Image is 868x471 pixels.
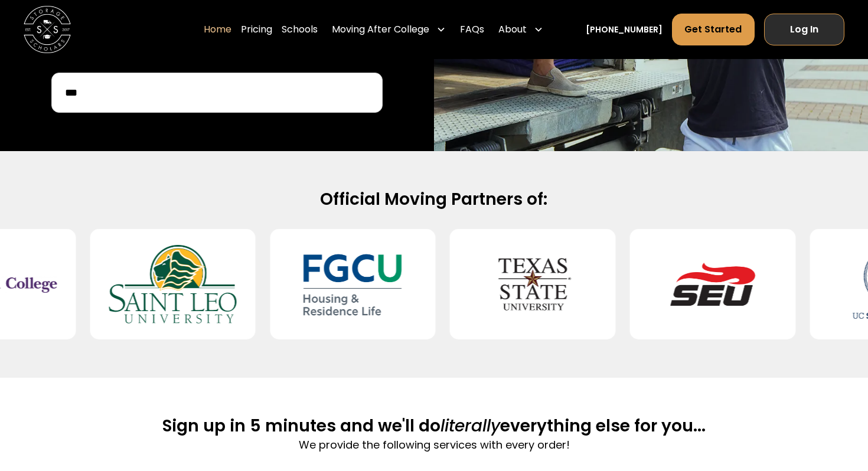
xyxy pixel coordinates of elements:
a: [PHONE_NUMBER] [586,24,663,36]
div: Moving After College [332,22,429,37]
a: Get Started [672,14,754,45]
a: Pricing [241,13,272,46]
img: Florida Gulf Coast University [289,238,417,330]
a: Home [204,13,231,46]
h2: Official Moving Partners of: [55,189,812,211]
div: About [494,13,548,46]
h2: Sign up in 5 minutes and we'll do everything else for you... [162,416,706,437]
img: Storage Scholars main logo [24,6,71,53]
p: We provide the following services with every order! [162,437,706,453]
div: Moving After College [327,13,451,46]
a: Log In [764,14,844,45]
img: Saint Leo University [109,238,237,330]
a: home [24,6,71,53]
a: Schools [282,13,318,46]
img: Texas State University [469,238,597,330]
span: literally [440,414,500,437]
img: Southeastern University [649,238,777,330]
a: FAQs [460,13,484,46]
div: About [498,22,527,37]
